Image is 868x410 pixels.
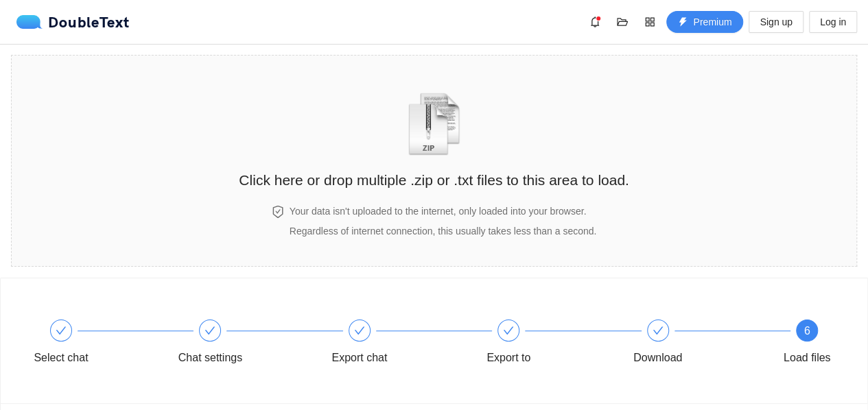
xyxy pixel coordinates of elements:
div: Load files [784,347,831,369]
span: safety-certificate [272,206,284,218]
button: Log in [809,11,857,33]
h2: Click here or drop multiple .zip or .txt files to this area to load. [239,169,629,191]
div: Export chat [320,319,469,369]
button: bell [584,11,606,33]
h4: Your data isn't uploaded to the internet, only loaded into your browser. [290,204,596,219]
div: Chat settings [178,347,242,369]
span: folder-open [612,16,633,27]
div: Chat settings [170,319,319,369]
span: Log in [820,14,846,29]
div: Download [633,347,682,369]
div: DoubleText [16,15,130,29]
div: Export chat [331,347,387,369]
span: check [653,325,664,336]
span: check [56,325,67,336]
span: Sign up [760,14,792,29]
div: Select chat [21,319,170,369]
div: 6Load files [767,319,847,369]
div: Select chat [34,347,88,369]
span: bell [585,16,605,27]
button: Sign up [749,11,803,33]
a: logoDoubleText [16,15,130,29]
span: Regardless of internet connection, this usually takes less than a second. [290,226,596,237]
button: appstore [639,11,661,33]
span: check [354,325,365,336]
span: check [204,325,215,336]
span: appstore [640,16,660,27]
button: thunderboltPremium [666,11,743,33]
span: 6 [804,325,810,337]
div: Export to [486,347,530,369]
span: thunderbolt [678,17,688,28]
span: Premium [693,14,731,29]
img: logo [16,15,48,29]
img: zipOrTextIcon [402,93,466,156]
div: Export to [469,319,618,369]
button: folder-open [611,11,633,33]
div: Download [618,319,767,369]
span: check [503,325,514,336]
